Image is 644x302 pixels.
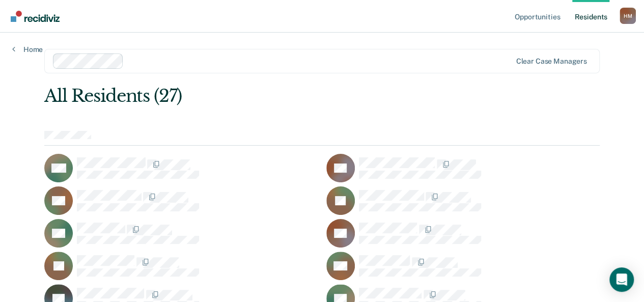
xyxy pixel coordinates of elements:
button: Profile dropdown button [620,8,636,24]
div: Open Intercom Messenger [609,267,634,292]
div: Clear case managers [516,57,586,66]
img: Recidiviz [11,11,60,22]
a: Home [12,45,43,54]
div: All Residents (27) [44,86,488,106]
div: H M [620,8,636,24]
